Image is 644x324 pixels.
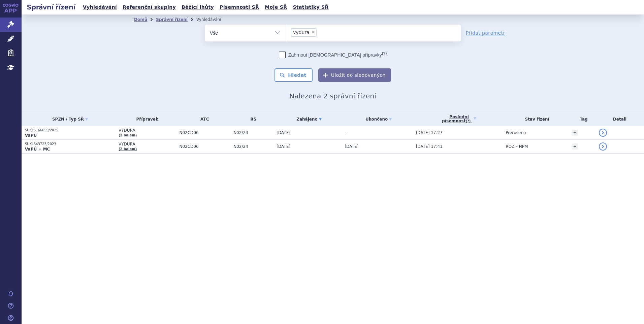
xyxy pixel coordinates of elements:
[119,133,137,137] a: (2 balení)
[416,144,443,149] span: [DATE] 17:41
[233,130,273,135] span: N02/24
[345,144,359,149] span: [DATE]
[25,133,37,138] strong: VaPÚ
[25,142,115,147] p: SUKLS43723/2023
[119,142,176,147] span: VYDURA
[345,130,346,135] span: -
[572,143,578,150] a: +
[176,112,230,126] th: ATC
[156,17,188,22] a: Správní řízení
[506,144,528,149] span: ROZ – NPM
[382,51,387,56] abbr: (?)
[466,30,505,36] a: Přidat parametr
[277,115,341,124] a: Zahájeno
[218,3,261,12] a: Písemnosti SŘ
[599,142,607,151] a: detail
[275,68,313,82] button: Hledat
[81,3,119,12] a: Vyhledávání
[179,144,230,149] span: N02CD06
[179,130,230,135] span: N02CD06
[25,128,115,133] p: SUKLS166659/2025
[345,115,413,124] a: Ukončeno
[289,92,376,100] span: Nalezena 2 správní řízení
[416,112,502,126] a: Poslednípísemnost(?)
[233,144,273,149] span: N02/24
[502,112,569,126] th: Stav řízení
[25,115,115,124] a: SPZN / Typ SŘ
[263,3,289,12] a: Moje SŘ
[572,130,578,136] a: +
[319,28,322,36] input: vydura
[291,3,330,12] a: Statistiky SŘ
[416,130,443,135] span: [DATE] 17:27
[293,30,310,35] span: vydura
[277,130,290,135] span: [DATE]
[311,30,315,34] span: ×
[180,3,216,12] a: Běžící lhůty
[22,2,81,12] h2: Správní řízení
[121,3,178,12] a: Referenční skupiny
[279,52,387,58] label: Zahrnout [DEMOGRAPHIC_DATA] přípravky
[196,14,230,25] li: Vyhledávání
[134,17,147,22] a: Domů
[25,147,50,152] strong: VaPÚ + MC
[465,119,471,123] abbr: (?)
[569,112,595,126] th: Tag
[119,128,176,133] span: VYDURA
[277,144,290,149] span: [DATE]
[599,129,607,137] a: detail
[119,147,137,151] a: (2 balení)
[230,112,273,126] th: RS
[318,68,391,82] button: Uložit do sledovaných
[595,112,644,126] th: Detail
[506,130,526,135] span: Přerušeno
[115,112,176,126] th: Přípravek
